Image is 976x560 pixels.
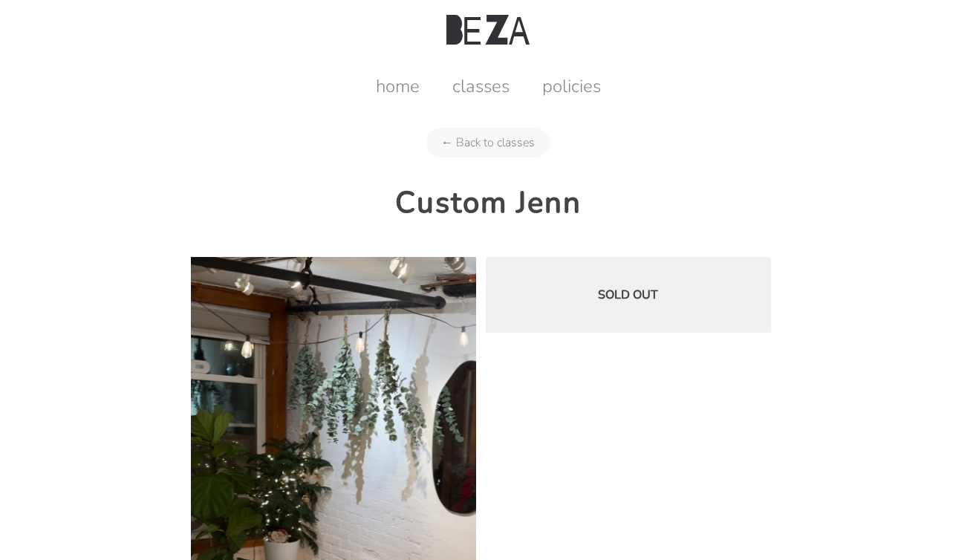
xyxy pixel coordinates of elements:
a: classes [437,74,524,98]
h2: Custom Jenn [191,183,785,223]
div: SOLD OUT [486,257,771,333]
img: Beza Studio Logo [446,15,530,45]
a: Custom Jenn product photo [191,501,476,517]
a: policies [527,74,616,98]
a: ← Back to classes [426,128,550,157]
a: home [361,74,435,98]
